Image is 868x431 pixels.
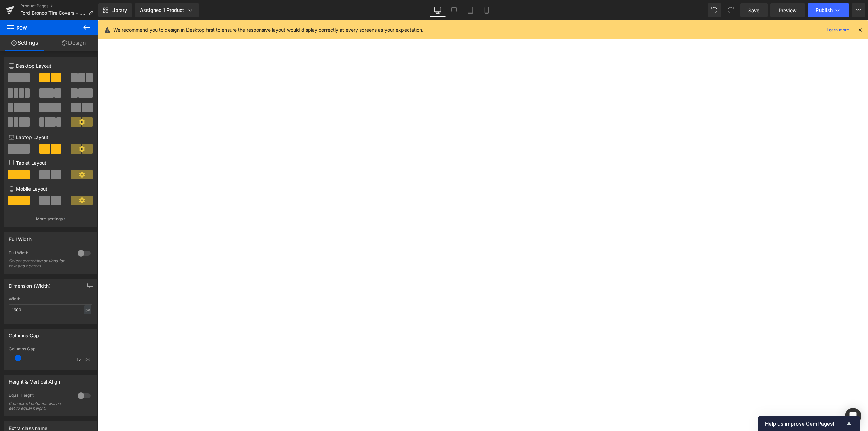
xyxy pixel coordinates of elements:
span: Row [7,20,75,35]
p: More settings [36,216,63,222]
p: Mobile Layout [9,185,92,192]
a: New Library [98,3,132,17]
span: Library [111,7,127,13]
div: Height & Vertical Align [9,375,60,385]
a: Tablet [462,3,478,17]
input: auto [9,304,92,315]
div: If checked columns will be set to equal height. [9,401,70,411]
div: Assigned 1 Product [140,7,194,14]
div: Select stretching options for row and content. [9,259,70,268]
span: Preview [778,7,797,14]
div: px [84,305,91,314]
a: Desktop [430,3,446,17]
a: Mobile [478,3,495,17]
div: Full Width [9,250,71,257]
a: Laptop [446,3,462,17]
button: Undo [708,3,721,17]
div: Width [9,297,92,301]
a: Preview [770,3,805,17]
p: Tablet Layout [9,159,92,166]
p: Laptop Layout [9,134,92,141]
span: Help us improve GemPages! [765,420,845,427]
button: More [852,3,865,17]
div: Open Intercom Messenger [845,408,861,424]
a: Learn more [824,26,852,34]
div: Dimension (Width) [9,279,51,289]
div: Extra class name [9,422,47,431]
span: px [85,357,91,361]
button: Redo [724,3,737,17]
button: More settings [4,211,97,227]
span: Publish [816,7,833,13]
a: Design [49,35,98,51]
div: Full Width [9,233,32,242]
div: Equal Height [9,393,71,400]
button: Publish [808,3,849,17]
p: Desktop Layout [9,62,92,70]
span: Ford Bronco Tire Covers - [DATE] 09:44:29 [20,10,85,16]
span: Save [748,7,759,14]
a: Product Pages [20,3,98,9]
div: Columns Gap [9,329,39,338]
button: Show survey - Help us improve GemPages! [765,419,853,428]
p: We recommend you to design in Desktop first to ensure the responsive layout would display correct... [113,26,423,34]
div: Columns Gap [9,347,92,351]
